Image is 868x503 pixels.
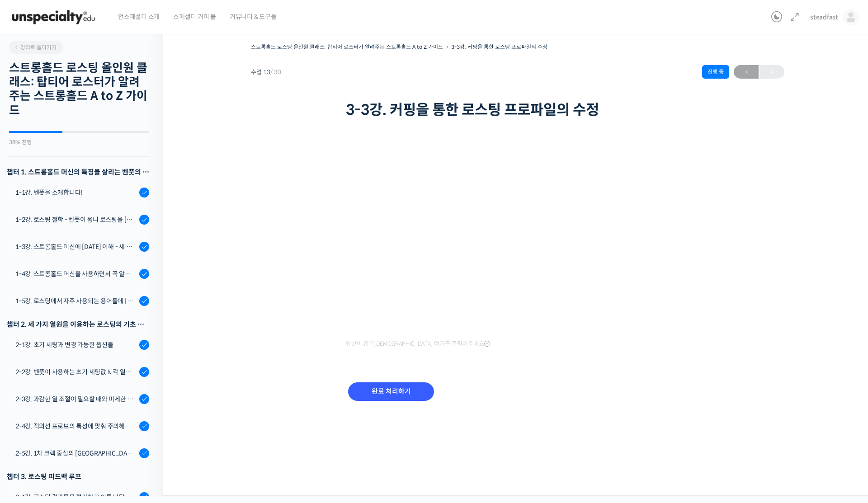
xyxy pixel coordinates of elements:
div: 2-3강. 과감한 열 조절이 필요할 때와 미세한 열 조절이 필요할 때 [15,394,137,404]
div: 1-1강. 벤풋을 소개합니다! [15,188,137,197]
div: 3-1강. 로스팅 결과물을 평가하고 이를 바탕으로 프로파일을 설계하는 방법 [15,492,137,502]
h2: 스트롱홀드 로스팅 올인원 클래스: 탑티어 로스터가 알려주는 스트롱홀드 A to Z 가이드 [9,61,149,118]
span: ← [734,66,759,78]
div: 챕터 2. 세 가지 열원을 이용하는 로스팅의 기초 설계 [7,318,149,330]
div: 2-5강. 1차 크랙 중심의 [GEOGRAPHIC_DATA]에 관하여 [15,448,137,458]
div: 2-1강. 초기 세팅과 변경 가능한 옵션들 [15,340,137,350]
a: ←이전 [734,65,759,79]
span: 수업 13 [251,69,281,75]
a: 3-3강. 커핑을 통한 로스팅 프로파일의 수정 [451,43,547,50]
div: 챕터 3. 로스팅 피드백 루프 [7,470,149,483]
span: 영상이 끊기[DEMOGRAPHIC_DATA] 여기를 클릭해주세요 [346,340,490,348]
div: 2-4강. 적외선 프로브의 특성에 맞춰 주의해야 할 점들 [15,421,137,431]
span: 강의로 돌아가기 [14,44,57,51]
div: 2-2강. 벤풋이 사용하는 초기 세팅값 & 각 열원이 하는 역할 [15,367,137,377]
div: 1-2강. 로스팅 철학 - 벤풋이 옴니 로스팅을 [DATE] 않는 이유 [15,215,137,225]
div: 1-5강. 로스팅에서 자주 사용되는 용어들에 [DATE] 이해 [15,296,137,306]
h1: 3-3강. 커핑을 통한 로스팅 프로파일의 수정 [346,101,689,118]
input: 완료 처리하기 [348,382,434,401]
span: steadfast [810,13,838,21]
div: 38% 진행 [9,140,149,145]
div: 진행 중 [702,65,729,79]
span: / 30 [270,68,281,76]
div: 1-3강. 스트롱홀드 머신에 [DATE] 이해 - 세 가지 열원이 만들어내는 변화 [15,242,137,252]
h3: 챕터 1. 스트롱홀드 머신의 특징을 살리는 벤풋의 로스팅 방식 [7,166,149,178]
a: 스트롱홀드 로스팅 올인원 클래스: 탑티어 로스터가 알려주는 스트롱홀드 A to Z 가이드 [251,43,443,50]
div: 1-4강. 스트롱홀드 머신을 사용하면서 꼭 알고 있어야 할 유의사항 [15,269,137,279]
a: 강의로 돌아가기 [9,41,63,54]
